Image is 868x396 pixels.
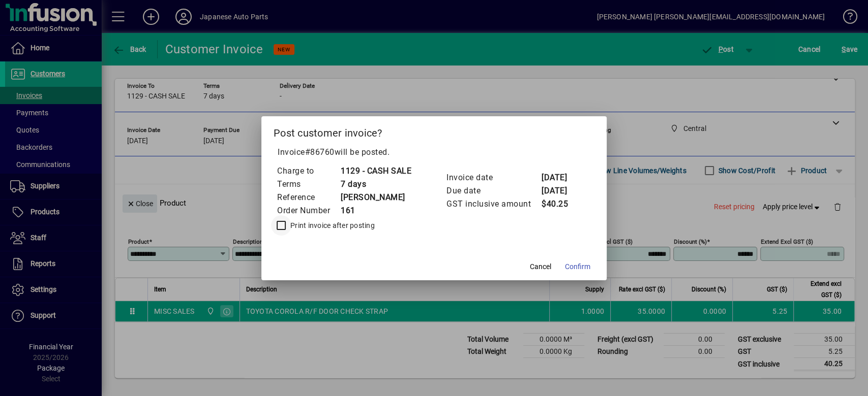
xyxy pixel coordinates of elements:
td: Order Number [277,204,340,217]
td: $40.25 [541,197,582,211]
td: 7 days [340,178,411,191]
td: 161 [340,204,411,217]
td: Due date [446,184,541,197]
span: Cancel [530,261,551,272]
td: GST inclusive amount [446,197,541,211]
td: Terms [277,178,340,191]
td: Charge to [277,164,340,178]
td: Invoice date [446,171,541,184]
td: Reference [277,191,340,204]
label: Print invoice after posting [288,220,375,230]
td: [DATE] [541,171,582,184]
button: Confirm [561,258,594,276]
td: [PERSON_NAME] [340,191,411,204]
span: Confirm [565,261,590,272]
h2: Post customer invoice? [261,116,607,146]
span: #86760 [305,147,335,157]
button: Cancel [524,258,557,276]
td: [DATE] [541,184,582,197]
td: 1129 - CASH SALE [340,164,411,178]
p: Invoice will be posted . [274,146,594,158]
